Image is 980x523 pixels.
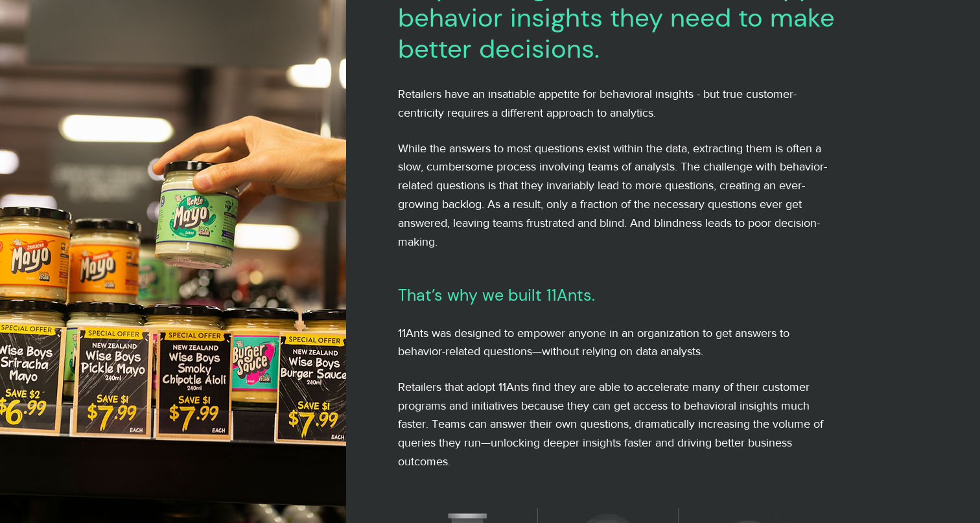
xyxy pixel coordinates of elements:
[398,142,827,248] span: While the answers to most questions exist within the data, extracting them is often a slow, cumbe...
[398,87,797,119] span: Retailers have an insatiable appetite for behavioral insights - but true customer-centricity requ...
[398,285,595,306] span: That’s why we built 11Ants.
[398,380,823,468] span: Retailers that adopt 11Ants find they are able to accelerate many of their customer programs and ...
[398,327,789,358] span: 11Ants was designed to empower anyone in an organization to get answers to behavior-related quest...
